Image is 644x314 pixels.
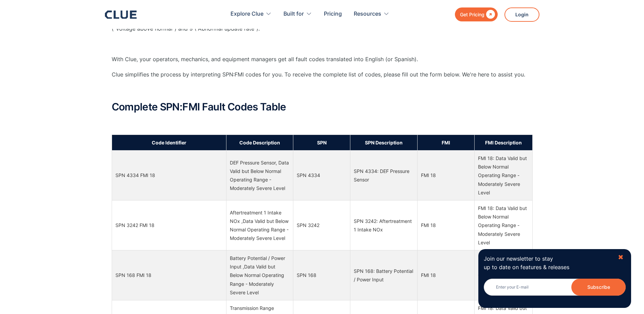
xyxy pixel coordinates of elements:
[354,3,389,25] div: Resources
[350,135,417,150] th: SPN Description
[475,200,532,250] td: FMI 18: Data Valid but Below Normal Operating Range - Moderately Severe Level
[571,279,626,296] input: Subscribe
[417,250,475,300] td: FMI 18
[354,3,381,25] div: Resources
[475,151,532,200] td: FMI 18: Data Valid but Below Normal Operating Range - Moderately Severe Level
[293,135,350,150] th: SPN
[350,200,417,250] td: SPN 3242: Aftertreatment 1 Intake NOx
[618,253,624,262] div: ✖
[324,3,342,25] a: Pricing
[417,135,475,150] th: FMI
[293,200,350,250] td: SPN 3242
[230,158,290,193] div: DEF Pressure Sensor, Data Valid but Below Normal Operating Range - Moderately Severe Level
[231,3,272,25] div: Explore Clue
[112,200,226,250] td: SPN 3242 FMI 18
[112,151,226,200] td: SPN 4334 FMI 18
[484,255,611,272] p: Join our newsletter to stay up to date on features & releases
[484,10,495,19] div: 
[226,135,293,150] th: Code Description
[112,70,533,79] p: Clue simplifies the process by interpreting SPN:FMI codes for you. To receive the complete list o...
[283,3,304,25] div: Built for
[350,250,417,300] td: SPN 168: Battery Potential / Power Input
[417,151,475,200] td: FMI 18
[417,200,475,250] td: FMI 18
[112,135,226,150] th: Code Identifier
[293,250,350,300] td: SPN 168
[230,254,290,297] div: Battery Potential / Power Input ,Data Valid but Below Normal Operating Range - Moderately Severe ...
[350,151,417,200] td: SPN 4334: DEF Pressure Sensor
[112,119,533,128] p: ‍
[484,279,626,296] input: Enter your E-mail
[112,101,533,112] h2: Complete SPN:FMI Fault Codes Table
[112,55,533,64] p: With Clue, your operators, mechanics, and equipment managers get all fault codes translated into ...
[112,250,226,300] td: SPN 168 FMI 18
[484,279,626,302] form: Newsletter
[504,7,539,22] a: Login
[231,3,263,25] div: Explore Clue
[475,135,532,150] th: FMI Description
[283,3,312,25] div: Built for
[230,208,290,243] div: Aftertreatment 1 Intake NOx ,Data Valid but Below Normal Operating Range - Moderately Severe Level
[112,86,533,94] p: ‍
[455,7,498,21] a: Get Pricing
[293,151,350,200] td: SPN 4334
[475,250,532,300] td: FMI 18: Data Valid but Below Normal Operating Range - Moderately Severe Level
[112,40,533,48] p: ‍
[460,10,484,19] div: Get Pricing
